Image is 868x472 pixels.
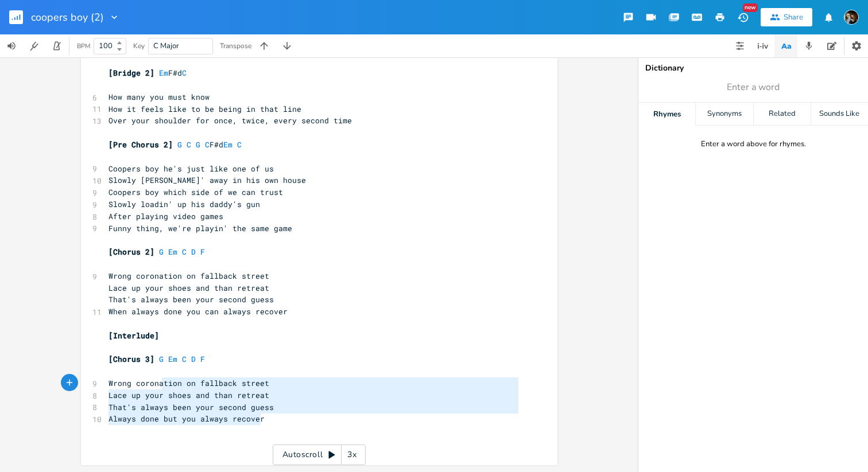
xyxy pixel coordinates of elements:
span: C [187,139,191,150]
span: When always done you can always recover [108,306,288,317]
span: Em [168,247,177,257]
span: [Chorus 2] [108,247,154,257]
span: [Interlude] [108,330,159,341]
span: C [182,68,187,78]
div: BPM [77,43,90,49]
span: coopers boy (2) [31,12,104,22]
span: F#d [108,68,191,78]
span: Lace up your shoes and than retreat [108,283,269,293]
span: Slowly [PERSON_NAME]' away in his own house [108,175,306,185]
div: Sounds Like [811,103,868,126]
span: F [200,354,205,364]
span: Enter a word [727,81,780,94]
span: After playing video games [108,211,223,221]
span: C [182,354,187,364]
span: G [177,139,182,150]
span: F [200,247,205,257]
div: Rhymes [638,103,695,126]
span: Coopers boy he's just like one of us [108,163,274,174]
div: Key [133,42,145,49]
span: Lace up your shoes and than retreat [108,390,269,400]
span: G [159,354,164,364]
div: Enter a word above for rhymes. [701,139,806,149]
span: Funny thing, we're playin' the same game [108,223,292,233]
span: Em [223,139,232,150]
span: Over your shoulder for once, twice, every second time [108,115,352,126]
span: How many you must know [108,92,210,102]
span: G [196,139,200,150]
div: Synonyms [696,103,753,126]
span: Em [168,354,177,364]
span: Always done but you always recover [108,414,265,424]
span: F#d [108,139,242,150]
div: New [743,3,758,12]
span: [Chorus 3] [108,354,154,364]
span: Coopers boy which side of we can trust [108,187,283,197]
span: C [205,139,210,150]
div: Related [754,103,811,126]
span: C [182,247,187,257]
button: New [731,7,754,28]
span: That's always been your second guess [108,294,274,305]
span: That's always been your second guess [108,402,274,412]
span: Slowly loadin' up his daddy's gun [108,199,260,209]
span: G [159,247,164,257]
span: How it feels like to be being in that line [108,104,301,114]
img: George [844,10,859,25]
span: D [191,354,196,364]
div: Transpose [220,42,251,49]
span: Wrong coronation on fallback street [108,378,269,388]
span: Wrong coronation on fallback street [108,271,269,281]
div: Autoscroll [273,444,366,465]
div: Dictionary [645,64,861,72]
span: [Bridge 2] [108,68,154,78]
div: Share [784,12,803,22]
span: [Pre Chorus 2] [108,139,173,150]
div: 3x [342,444,362,465]
span: Em [159,68,168,78]
span: C [237,139,242,150]
button: Share [761,8,812,26]
span: C Major [153,41,179,51]
span: D [191,247,196,257]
